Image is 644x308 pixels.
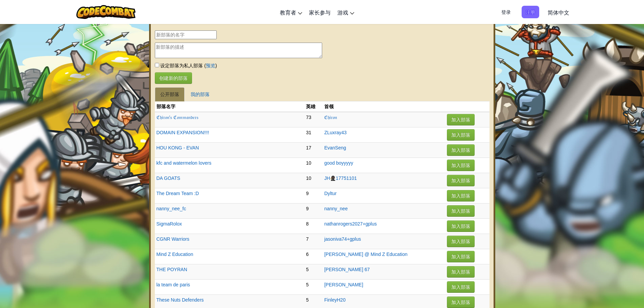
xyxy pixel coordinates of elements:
button: 加入部落 [447,251,475,262]
td: 17 [304,143,323,158]
a: Mind Z Education [157,252,193,257]
button: 注册 [522,6,539,18]
td: 10 [304,158,323,173]
a: kfc and watermelon lovers [157,160,212,166]
button: 加入部落 [447,297,475,308]
a: 游戏 [334,3,358,21]
td: 10 [304,173,323,188]
a: 我的部落 [185,87,215,101]
button: 登录 [497,6,515,18]
td: 8 [304,219,323,234]
a: nanny_nee [324,206,348,211]
a: jasoniva74+gplus [324,236,361,242]
button: 加入部落 [447,205,475,217]
a: ZLuxray43 [324,130,347,135]
a: la team de paris [157,282,190,287]
th: 首领 [323,101,445,112]
td: 9 [304,188,323,204]
input: 新部落的名字 [155,30,217,39]
a: nathanrogers2027+gplus [324,221,377,227]
span: 教育者 [280,9,296,16]
td: 5 [304,264,323,280]
a: ℭ𝔥𝔦𝔯𝔬𝔫 [324,115,337,120]
a: good boyyyyy [324,160,353,166]
span: 设定部落为私人部落 [159,63,203,68]
td: 9 [304,204,323,219]
button: 加入部落 [447,175,475,186]
a: The Dream Team :D [157,191,199,196]
td: 31 [304,127,323,143]
a: 公开部落 [155,87,185,101]
img: CodeCombat logo [76,5,136,19]
a: CGNR Warriors [157,236,189,242]
a: EvanSeng [324,145,346,150]
button: 加入部落 [447,114,475,125]
a: DOMAIN EXPANSION!!!! [157,130,209,135]
a: FinleyH20 [324,297,345,303]
button: 加入部落 [447,236,475,247]
td: 5 [304,280,323,295]
button: 加入部落 [447,281,475,293]
a: nanny_nee_fc [157,206,186,211]
a: 教育者 [277,3,306,21]
a: HOU KONG - EVAN [157,145,199,150]
button: 加入部落 [447,190,475,202]
a: ℭ𝔥𝔦𝔯𝔬𝔫'𝔰 ℭ𝔬𝔪𝔪𝔞𝔫𝔡𝔢𝔯𝔰 [157,115,199,120]
span: ) [215,63,217,68]
button: 加入部落 [447,266,475,278]
a: THE POYRAN [157,267,187,272]
a: [PERSON_NAME] [324,282,363,287]
button: 加入部落 [447,129,475,141]
a: [PERSON_NAME] @ Mind Z Education [324,252,407,257]
th: 部落名字 [155,101,305,112]
button: 加入部落 [447,144,475,156]
a: These Nuts Defenders [157,297,204,303]
button: 加入部落 [447,160,475,171]
a: 简体中文 [544,3,573,21]
span: 简体中文 [548,9,569,16]
td: 73 [304,112,323,127]
th: 英雄 [304,101,323,112]
button: 加入部落 [447,220,475,232]
a: DA GOATS [157,175,181,181]
a: [PERSON_NAME] 67 [324,267,370,272]
span: ( [203,63,206,68]
a: JH🥷🏿17751101 [324,175,357,181]
a: SigmaRolox [157,221,182,227]
td: 6 [304,249,323,264]
a: 家长参与 [306,3,334,21]
span: 游戏 [337,9,348,16]
button: 创建新的部落 [155,72,192,84]
a: Dyltur [324,191,337,196]
a: 预览 [206,63,215,68]
td: 7 [304,234,323,249]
